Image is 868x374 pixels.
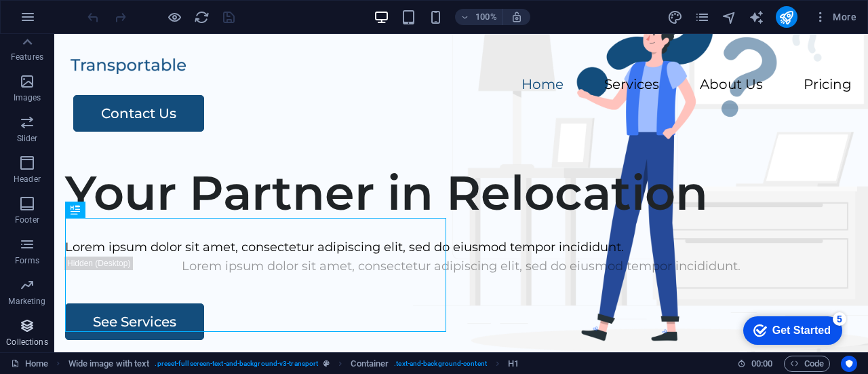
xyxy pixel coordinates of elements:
button: design [667,9,684,25]
i: Reload page [194,10,210,25]
button: Usercentrics [841,356,857,372]
span: 00 00 [751,356,772,372]
button: Code [784,356,830,372]
span: Click to select. Double-click to edit [508,356,519,372]
button: More [808,6,862,28]
button: 100% [455,9,503,25]
div: 5 [100,3,114,16]
p: Features [11,52,43,62]
button: text_generator [749,9,765,25]
i: AI Writer [749,10,764,25]
span: More [814,10,856,24]
span: . text-and-background-content [394,356,487,372]
p: Header [14,174,41,185]
span: Click to select. Double-click to edit [351,356,389,372]
span: . preset-fullscreen-text-and-background-v3-transport [155,356,318,372]
p: Collections [6,337,47,348]
h6: Session time [737,356,773,372]
button: navigator [722,9,738,25]
p: Images [14,92,41,103]
p: Footer [15,214,39,225]
i: This element is a customizable preset [323,360,330,367]
span: Click to select. Double-click to edit [68,356,150,372]
h6: 100% [475,9,497,25]
p: Forms [15,255,39,266]
i: Navigator [722,10,737,25]
i: On resize automatically adjust zoom level to fit chosen device. [511,11,523,23]
button: Click here to leave preview mode and continue editing [166,9,182,25]
nav: breadcrumb [68,356,519,372]
span: Code [790,356,824,372]
button: pages [694,9,711,25]
span: : [761,358,763,369]
a: Click to cancel selection. Double-click to open Pages [11,356,48,372]
i: Pages (Ctrl+Alt+S) [694,10,710,25]
p: Slider [17,133,38,144]
button: reload [193,9,210,25]
div: Get Started [40,15,98,27]
button: publish [776,6,797,28]
div: Get Started 5 items remaining, 0% complete [11,7,110,35]
i: Design (Ctrl+Alt+Y) [667,10,683,25]
i: Publish [778,10,794,25]
p: Marketing [8,296,45,307]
